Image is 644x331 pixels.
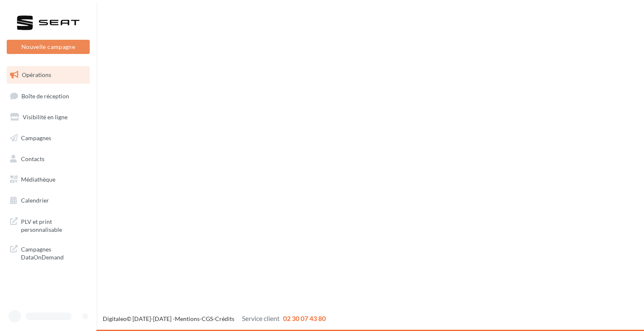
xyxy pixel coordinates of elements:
[5,171,91,188] a: Médiathèque
[5,129,91,147] a: Campagnes
[202,315,213,322] a: CGS
[21,134,51,141] span: Campagnes
[5,66,91,84] a: Opérations
[21,197,49,204] span: Calendrier
[175,315,200,322] a: Mentions
[21,216,86,234] span: PLV et print personnalisable
[5,87,91,105] a: Boîte de réception
[21,176,55,183] span: Médiathèque
[5,192,91,209] a: Calendrier
[5,213,91,237] a: PLV et print personnalisable
[21,155,44,162] span: Contacts
[22,71,51,78] span: Opérations
[103,315,127,322] a: Digitaleo
[21,92,69,99] span: Boîte de réception
[5,240,91,265] a: Campagnes DataOnDemand
[215,315,234,322] a: Crédits
[283,314,326,322] span: 02 30 07 43 80
[242,314,280,322] span: Service client
[5,150,91,168] a: Contacts
[103,315,326,322] span: © [DATE]-[DATE] - - -
[5,108,91,126] a: Visibilité en ligne
[23,113,68,121] span: Visibilité en ligne
[21,244,86,262] span: Campagnes DataOnDemand
[7,40,90,54] button: Nouvelle campagne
